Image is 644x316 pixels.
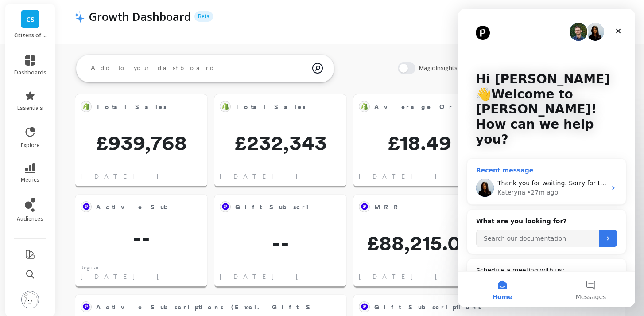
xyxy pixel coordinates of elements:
span: Average Order Value [374,102,508,112]
span: [DATE] - [DATE] [81,272,212,281]
span: [DATE] - [DATE] [359,172,490,181]
p: Citizens of Soil [14,32,47,39]
p: Growth Dashboard [89,9,191,24]
span: £232,343 [214,132,346,153]
span: Total Sales (Non-club) [235,101,313,113]
div: Regular [81,264,99,272]
span: [DATE] - [DATE] [220,172,351,181]
span: dashboards [14,69,47,76]
button: Submit [141,221,159,238]
span: metrics [21,176,39,183]
iframe: Intercom live chat [458,9,635,307]
span: Magic Insights [419,64,459,73]
div: Close [152,14,168,30]
span: CS [26,14,35,24]
img: profile picture [21,291,39,308]
span: Gift Subscriptions [374,301,591,313]
span: -- [214,232,346,254]
div: Kateryna [39,179,67,188]
span: Active Subscriptions (Excl. Gift Subscriptions) [96,301,313,313]
span: £18.49 [353,132,485,153]
span: MRR [374,203,403,212]
img: header icon [74,10,85,23]
h2: What are you looking for? [18,208,159,217]
span: audiences [17,215,43,222]
span: £939,768 [75,132,207,153]
span: -- [75,228,207,249]
span: explore [21,142,40,149]
span: Total Sales (Non-club) [235,102,372,112]
div: Schedule a meeting with us: [18,257,159,266]
button: Messages [89,263,177,298]
span: [DATE] - [DATE] [359,272,490,281]
span: Gift Subscriptions [374,303,481,312]
p: Beta [194,11,213,22]
span: Active Subscriptions (Excl. Gift Subscriptions) [96,303,382,312]
img: magic search icon [312,56,323,80]
span: Messages [118,285,148,291]
span: Total Sales [96,102,167,112]
span: MRR [374,201,452,213]
span: Home [34,285,54,291]
div: • 27m ago [69,179,100,188]
span: [DATE] - [DATE] [81,172,212,181]
span: Gift Subscriptions [235,203,342,212]
span: Active Subscriptions (Excl. Gift Subscriptions) [96,201,174,213]
span: Active Subscriptions (Excl. Gift Subscriptions) [96,203,382,212]
span: Average Order Value [374,101,452,113]
span: Gift Subscriptions [235,201,313,213]
span: £88,215.05 [353,232,485,254]
span: [DATE] - [DATE] [220,272,351,281]
span: Total Sales [96,101,174,113]
span: essentials [17,105,43,112]
input: Search our documentation [18,221,141,238]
